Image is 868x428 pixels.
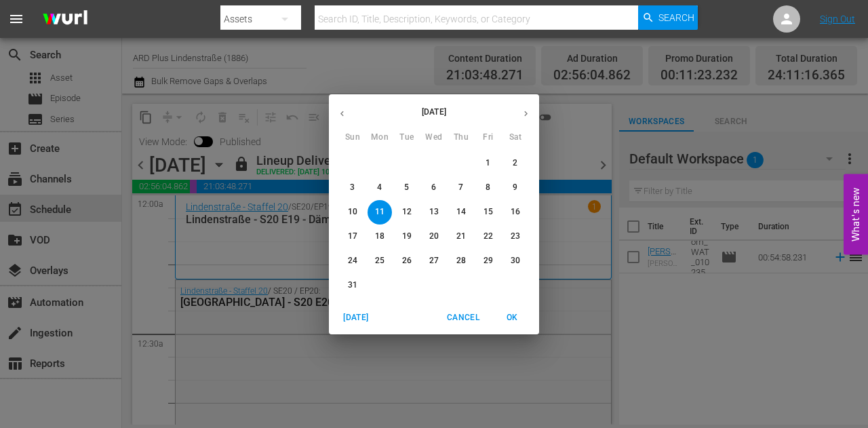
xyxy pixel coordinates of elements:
[658,5,694,30] span: Search
[368,131,392,144] span: Mon
[513,157,517,169] p: 2
[340,249,365,273] button: 24
[447,311,479,325] span: Cancel
[458,182,463,193] p: 7
[348,255,357,267] p: 24
[348,206,357,218] p: 10
[490,307,534,329] button: OK
[8,11,24,27] span: menu
[484,206,493,218] p: 15
[431,182,436,193] p: 6
[429,231,439,242] p: 20
[402,206,412,218] p: 12
[484,255,493,267] p: 29
[456,255,466,267] p: 28
[503,200,528,225] button: 16
[511,231,520,242] p: 23
[513,182,517,193] p: 9
[355,106,513,118] p: [DATE]
[476,225,500,249] button: 22
[402,255,412,267] p: 26
[348,279,357,291] p: 31
[395,249,419,273] button: 26
[33,3,98,35] img: ans4CAIJ8jUAAAAAAAAAAAAAAAAAAAAAAAAgQb4GAAAAAAAAAAAAAAAAAAAAAAAAJMjXAAAAAAAAAAAAAAAAAAAAAAAAgAT5G...
[422,176,446,200] button: 6
[368,249,392,273] button: 25
[511,255,520,267] p: 30
[476,200,500,225] button: 15
[375,255,384,267] p: 25
[449,225,473,249] button: 21
[368,200,392,225] button: 11
[486,182,490,193] p: 8
[368,176,392,200] button: 4
[503,176,528,200] button: 9
[449,249,473,273] button: 28
[503,249,528,273] button: 30
[476,176,500,200] button: 8
[395,131,419,144] span: Tue
[377,182,382,193] p: 4
[449,200,473,225] button: 14
[429,255,439,267] p: 27
[503,151,528,176] button: 2
[422,249,446,273] button: 27
[484,231,493,242] p: 22
[456,206,466,218] p: 14
[844,174,868,254] button: Open Feedback Widget
[429,206,439,218] p: 13
[476,249,500,273] button: 29
[404,182,409,193] p: 5
[441,307,485,329] button: Cancel
[422,131,446,144] span: Wed
[449,131,473,144] span: Thu
[486,157,490,169] p: 1
[476,131,500,144] span: Fri
[422,200,446,225] button: 13
[395,225,419,249] button: 19
[340,176,365,200] button: 3
[503,131,528,144] span: Sat
[340,311,372,325] span: [DATE]
[395,200,419,225] button: 12
[340,225,365,249] button: 17
[334,307,378,329] button: [DATE]
[449,176,473,200] button: 7
[348,231,357,242] p: 17
[340,200,365,225] button: 10
[340,273,365,298] button: 31
[496,311,528,325] span: OK
[368,225,392,249] button: 18
[350,182,355,193] p: 3
[476,151,500,176] button: 1
[503,225,528,249] button: 23
[456,231,466,242] p: 21
[820,14,855,24] a: Sign Out
[422,225,446,249] button: 20
[402,231,412,242] p: 19
[375,231,384,242] p: 18
[340,131,365,144] span: Sun
[395,176,419,200] button: 5
[511,206,520,218] p: 16
[375,206,384,218] p: 11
